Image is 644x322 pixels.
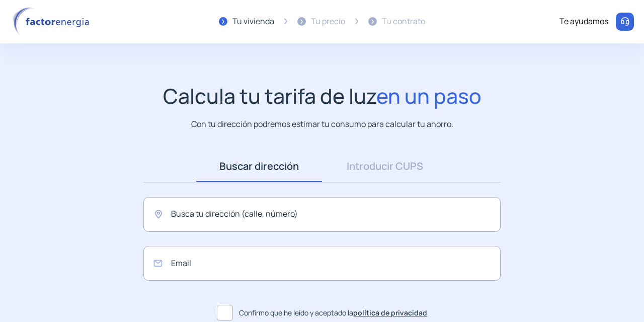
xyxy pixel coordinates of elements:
[322,151,448,182] a: Introducir CUPS
[311,15,345,28] div: Tu precio
[196,151,322,182] a: Buscar dirección
[620,17,630,27] img: llamar
[239,307,427,318] span: Confirmo que he leído y aceptado la
[163,84,481,108] h1: Calcula tu tarifa de luz
[10,7,96,36] img: logo factor
[232,15,274,28] div: Tu vivienda
[376,82,481,110] span: en un paso
[191,118,453,131] p: Con tu dirección podremos estimar tu consumo para calcular tu ahorro.
[353,308,427,317] a: política de privacidad
[382,15,425,28] div: Tu contrato
[559,15,608,28] div: Te ayudamos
